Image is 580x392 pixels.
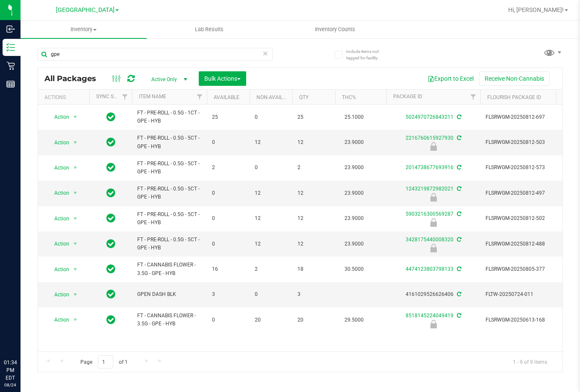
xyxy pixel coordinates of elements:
span: 23.9000 [340,238,368,250]
span: Action [47,213,70,225]
span: Sync from Compliance System [456,114,461,120]
a: Filter [193,90,207,104]
a: Filter [466,90,480,104]
a: 4474123803798133 [406,266,453,272]
span: select [70,314,81,326]
span: 25.1000 [340,111,368,123]
span: In Sync [106,187,115,199]
div: 4161029526626406 [385,290,482,298]
a: Inventory [21,20,147,38]
span: In Sync [106,111,115,123]
span: FLSRWGM-20250812-502 [486,214,569,222]
span: 0 [212,138,244,146]
span: 18 [297,265,330,273]
span: 25 [297,113,330,121]
p: 08/24 [4,382,17,388]
span: 0 [212,316,244,324]
a: Non-Available [256,94,294,100]
div: Newly Received [385,218,482,227]
span: 2 [212,164,244,172]
span: 3 [212,290,244,298]
span: 12 [297,189,330,197]
span: select [70,111,81,123]
span: 1 - 9 of 9 items [506,355,554,368]
span: Inventory [21,26,147,33]
span: 20 [255,316,287,324]
span: In Sync [106,263,115,275]
span: Action [47,137,70,149]
span: select [70,263,81,275]
span: select [70,137,81,149]
span: Action [47,289,70,301]
span: 23.9000 [340,136,368,149]
span: 12 [297,214,330,222]
span: 0 [212,189,244,197]
span: Sync from Compliance System [456,186,461,192]
span: In Sync [106,212,115,224]
span: 2 [255,265,287,273]
span: Sync from Compliance System [456,237,461,243]
span: FLSRWGM-20250805-377 [486,265,569,273]
span: FT - PRE-ROLL - 0.5G - 5CT - GPE - HYB [137,236,202,252]
span: FT - PRE-ROLL - 0.5G - 5CT - GPE - HYB [137,134,202,150]
span: Action [47,187,70,199]
span: select [70,238,81,250]
span: 0 [212,214,244,222]
iframe: Resource center [9,324,34,349]
a: Inventory Counts [272,20,398,38]
span: 0 [255,164,287,172]
a: 5024970726843211 [406,114,453,120]
span: FLSRWGM-20250812-497 [486,189,569,197]
span: FT - PRE-ROLL - 0.5G - 1CT - GPE - HYB [137,109,202,125]
span: 12 [255,214,287,222]
span: 16 [212,265,244,273]
span: FT - CANNABIS FLOWER - 3.5G - GPE - HYB [137,312,202,328]
span: select [70,213,81,225]
span: Action [47,238,70,250]
span: FLSRWGM-20250613-168 [486,316,569,324]
a: 1243219872982021 [406,186,453,192]
span: Action [47,111,70,123]
span: 29.5000 [340,314,368,326]
a: Flourish Package ID [487,94,541,100]
a: THC% [342,94,356,100]
a: Sync Status [96,94,129,99]
span: Sync from Compliance System [456,211,461,217]
span: FLSRWGM-20250812-573 [486,164,569,172]
span: Sync from Compliance System [456,291,461,297]
div: Newly Received [385,142,482,151]
a: Package ID [393,94,422,99]
div: Newly Received [385,320,482,328]
a: Lab Results [147,20,273,38]
inline-svg: Inbound [6,25,15,33]
span: 12 [255,189,287,197]
a: Qty [299,94,309,100]
span: 12 [297,138,330,146]
span: In Sync [106,136,115,148]
input: Search Package ID, Item Name, SKU, Lot or Part Number... [38,48,273,61]
a: 5903216300569287 [406,211,453,217]
button: Receive Non-Cannabis [479,71,550,86]
span: FLSRWGM-20250812-697 [486,113,569,121]
span: GPEN DASH BLK [137,290,202,298]
span: 12 [255,138,287,146]
inline-svg: Reports [6,80,15,88]
span: FLTW-20250724-011 [486,290,569,298]
span: select [70,187,81,199]
span: Action [47,162,70,174]
span: 0 [212,240,244,248]
span: Hi, [PERSON_NAME]! [508,6,564,13]
span: 12 [255,240,287,248]
a: Available [214,94,239,100]
span: Sync from Compliance System [456,266,461,272]
input: 1 [98,355,113,369]
span: Action [47,263,70,275]
a: 2216760615927930 [406,135,453,141]
inline-svg: Retail [6,61,15,70]
span: FLSRWGM-20250812-503 [486,138,569,146]
a: Item Name [139,94,166,99]
span: 25 [212,113,244,121]
div: Newly Received [385,244,482,252]
span: select [70,162,81,174]
span: Bulk Actions [204,75,241,82]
